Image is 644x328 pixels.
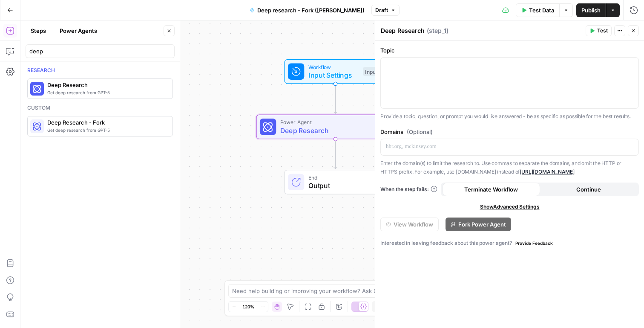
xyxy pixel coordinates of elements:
textarea: Deep Research [381,26,425,35]
span: Publish [581,6,601,15]
span: Deep Research [47,81,166,89]
span: ( step_1 ) [427,26,448,35]
div: Inputs [363,67,382,76]
button: Continue [540,183,638,196]
button: Publish [576,3,606,17]
span: (Optional) [407,128,433,136]
span: Input Settings [308,70,359,80]
a: When the step fails: [380,186,437,193]
button: View Workflow [380,218,439,231]
g: Edge from step_1 to end [334,139,337,169]
button: Power Agents [55,24,102,38]
span: Test [597,27,608,35]
span: Fork Power Agent [458,220,506,229]
span: End [308,174,378,182]
span: Continue [576,185,601,194]
div: Research [27,67,173,74]
span: Deep Research [280,125,388,136]
button: Draft [371,5,400,16]
button: Test [586,25,612,36]
span: Provide Feedback [515,240,553,247]
button: Deep research - Fork ([PERSON_NAME]) [244,3,370,17]
input: Search steps [29,47,171,55]
span: Terminate Workflow [464,185,518,194]
span: Output [308,180,378,191]
span: Workflow [308,63,359,71]
button: Provide Feedback [512,238,556,248]
a: [URL][DOMAIN_NAME] [520,168,575,175]
label: Topic [380,46,639,55]
span: Show Advanced Settings [480,203,540,211]
span: 120% [242,303,254,310]
button: Fork Power Agent [446,218,511,231]
button: Test Data [516,3,560,17]
div: EndOutput [256,170,415,194]
div: Custom [27,104,173,112]
g: Edge from start to step_1 [334,84,337,114]
span: Deep Research - Fork [47,118,166,127]
span: Test Data [529,6,554,15]
span: Power Agent [280,118,388,126]
p: Provide a topic, question, or prompt you would like answered - be as specific as possible for the... [380,112,639,121]
div: Interested in leaving feedback about this power agent? [380,238,639,248]
div: WorkflowInput SettingsInputs [256,59,415,84]
span: Get deep research from GPT-5 [47,89,166,96]
label: Domains [380,128,639,136]
button: Steps [26,24,51,38]
span: Deep research - Fork ([PERSON_NAME]) [257,6,365,15]
div: Power AgentDeep ResearchStep 1 [256,115,415,139]
span: Get deep research from GPT-5 [47,127,166,134]
p: Enter the domain(s) to limit the research to. Use commas to separate the domains, and omit the HT... [380,159,639,176]
span: Draft [375,6,388,14]
span: View Workflow [394,220,433,229]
